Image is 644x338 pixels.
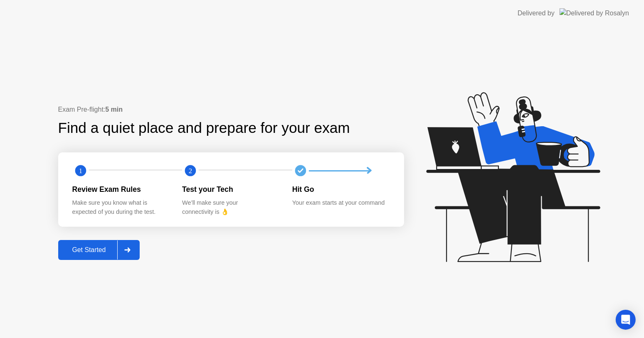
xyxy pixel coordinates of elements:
div: Open Intercom Messenger [616,310,636,330]
div: Test your Tech [182,184,279,195]
div: Make sure you know what is expected of you during the test. [72,198,169,216]
div: Hit Go [292,184,389,195]
b: 5 min [105,106,123,113]
text: 1 [79,167,82,175]
div: Exam Pre-flight: [58,105,404,115]
div: Find a quiet place and prepare for your exam [58,117,351,139]
div: Your exam starts at your command [292,198,389,208]
button: Get Started [58,240,140,260]
div: Review Exam Rules [72,184,169,195]
div: We’ll make sure your connectivity is 👌 [182,198,279,216]
text: 2 [189,167,192,175]
div: Delivered by [518,8,555,18]
img: Delivered by Rosalyn [560,8,629,18]
div: Get Started [61,246,118,254]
